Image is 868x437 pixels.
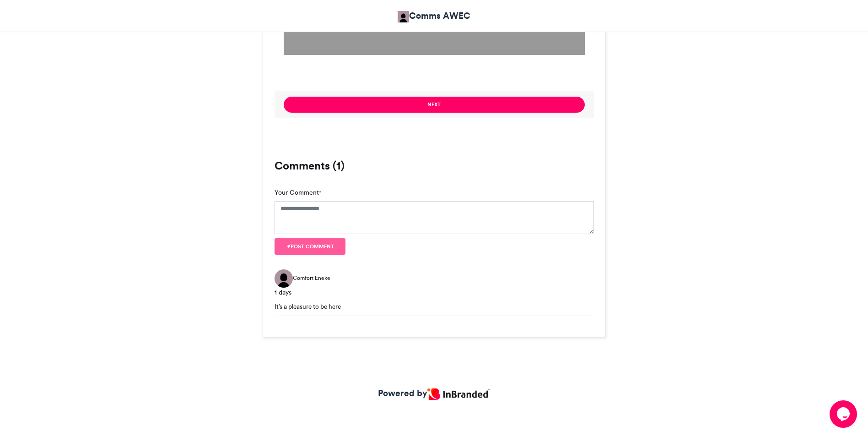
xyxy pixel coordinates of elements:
img: Comms AWEC [398,11,409,22]
a: Powered by [378,387,490,400]
span: Comfort Eneke [293,274,330,282]
a: Comms AWEC [398,9,470,22]
button: Post comment [275,238,346,255]
img: Comfort [275,269,293,288]
label: Your Comment [275,188,321,197]
div: 1 days [275,288,594,297]
div: It’s a pleasure to be here [275,302,594,311]
img: Inbranded [427,388,490,400]
button: Next [284,97,585,113]
h3: Comments (1) [275,160,594,171]
iframe: chat widget [830,400,859,428]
